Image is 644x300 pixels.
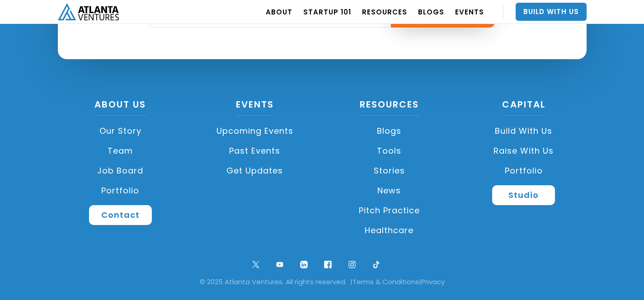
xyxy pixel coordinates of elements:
a: Healthcare [327,220,452,240]
a: Studio [492,185,555,205]
a: About US [94,98,146,116]
a: Portfolio [58,181,183,201]
a: Events [236,98,274,116]
a: Past Events [192,141,318,161]
a: News [327,181,452,201]
a: Tools [327,141,452,161]
a: Privacy [421,277,445,286]
a: Team [58,141,183,161]
a: Blogs [327,121,452,141]
a: Job Board [58,161,183,181]
a: Get Updates [192,161,318,181]
img: tik tok logo [370,258,382,271]
a: Upcoming Events [192,121,318,141]
a: Portfolio [461,161,587,181]
a: Raise with Us [461,141,587,161]
a: CAPITAL [502,98,545,116]
a: Stories [327,161,452,181]
img: youtube symbol [274,258,286,271]
a: Pitch Practice [327,201,452,220]
a: Contact [89,205,152,225]
img: facebook logo [322,258,334,271]
a: Terms & Conditions [353,277,419,286]
a: Our Story [58,121,183,141]
a: Build With Us [516,3,587,21]
img: linkedin logo [298,258,310,271]
a: Resources [360,98,419,116]
a: Build with us [461,121,587,141]
div: © 2025 Atlanta Ventures. All rights reserved. | | [14,277,630,286]
img: ig symbol [346,258,358,271]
